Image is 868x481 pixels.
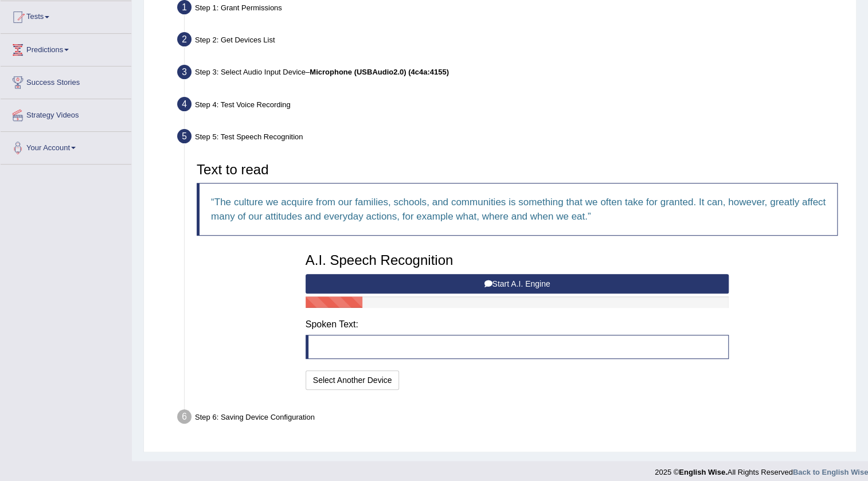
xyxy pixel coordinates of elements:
button: Select Another Device [306,370,400,390]
h3: Text to read [197,162,838,177]
button: Start A.I. Engine [306,274,729,294]
div: 2025 © All Rights Reserved [655,461,868,478]
q: The culture we acquire from our families, schools, and communities is something that we often tak... [211,197,826,222]
a: Predictions [1,34,131,62]
div: Step 3: Select Audio Input Device [172,61,851,87]
h4: Spoken Text: [306,319,729,330]
a: Success Stories [1,67,131,95]
a: Strategy Videos [1,99,131,128]
h3: A.I. Speech Recognition [306,253,729,268]
strong: English Wise. [679,468,727,476]
a: Tests [1,1,131,30]
a: Back to English Wise [793,468,868,476]
div: Step 6: Saving Device Configuration [172,406,851,431]
div: Step 2: Get Devices List [172,29,851,54]
div: Step 4: Test Voice Recording [172,93,851,119]
span: – [306,68,449,76]
div: Step 5: Test Speech Recognition [172,126,851,151]
a: Your Account [1,132,131,161]
b: Microphone (USBAudio2.0) (4c4a:4155) [310,68,449,76]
